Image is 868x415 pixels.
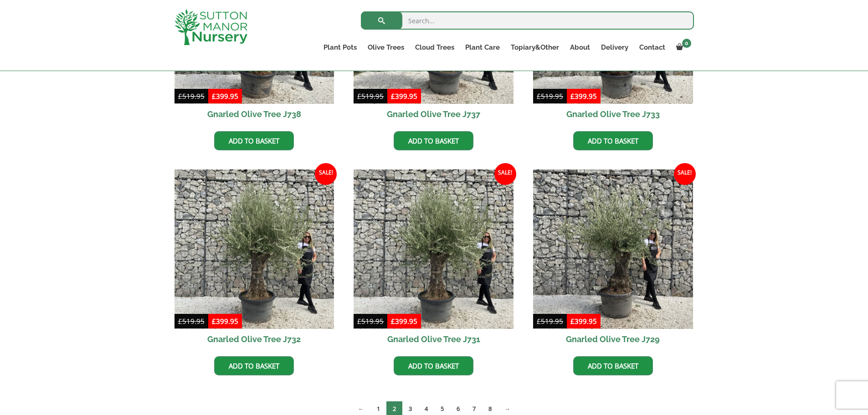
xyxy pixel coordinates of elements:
[214,131,294,150] a: Add to basket: “Gnarled Olive Tree J738”
[357,92,361,101] span: £
[460,41,505,54] a: Plant Care
[391,92,417,101] bdi: 399.95
[354,104,514,124] h2: Gnarled Olive Tree J737
[533,169,693,329] img: Gnarled Olive Tree J729
[570,317,597,326] bdi: 399.95
[178,92,182,101] span: £
[212,92,238,101] bdi: 399.95
[354,169,514,329] img: Gnarled Olive Tree J731
[565,41,596,54] a: About
[533,329,693,349] h2: Gnarled Olive Tree J729
[537,92,541,101] span: £
[214,356,294,375] a: Add to basket: “Gnarled Olive Tree J732”
[391,92,395,101] span: £
[410,41,460,54] a: Cloud Trees
[674,163,696,185] span: Sale!
[537,317,563,326] bdi: 519.95
[573,131,653,150] a: Add to basket: “Gnarled Olive Tree J733”
[318,41,362,54] a: Plant Pots
[533,104,693,124] h2: Gnarled Olive Tree J733
[175,104,334,124] h2: Gnarled Olive Tree J738
[178,317,205,326] bdi: 519.95
[533,169,693,350] a: Sale! Gnarled Olive Tree J729
[175,329,334,349] h2: Gnarled Olive Tree J732
[354,169,514,350] a: Sale! Gnarled Olive Tree J731
[394,131,473,150] a: Add to basket: “Gnarled Olive Tree J737”
[573,356,653,375] a: Add to basket: “Gnarled Olive Tree J729”
[537,92,563,101] bdi: 519.95
[212,317,216,326] span: £
[570,92,575,101] span: £
[212,317,238,326] bdi: 399.95
[570,317,575,326] span: £
[391,317,395,326] span: £
[178,92,205,101] bdi: 519.95
[361,11,694,30] input: Search...
[682,39,691,48] span: 0
[596,41,634,54] a: Delivery
[175,169,334,350] a: Sale! Gnarled Olive Tree J732
[362,41,410,54] a: Olive Trees
[671,41,694,54] a: 0
[178,317,182,326] span: £
[212,92,216,101] span: £
[354,329,514,349] h2: Gnarled Olive Tree J731
[357,92,384,101] bdi: 519.95
[570,92,597,101] bdi: 399.95
[537,317,541,326] span: £
[391,317,417,326] bdi: 399.95
[357,317,361,326] span: £
[634,41,671,54] a: Contact
[494,163,516,185] span: Sale!
[394,356,473,375] a: Add to basket: “Gnarled Olive Tree J731”
[175,9,247,45] img: logo
[315,163,337,185] span: Sale!
[175,169,334,329] img: Gnarled Olive Tree J732
[505,41,565,54] a: Topiary&Other
[357,317,384,326] bdi: 519.95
